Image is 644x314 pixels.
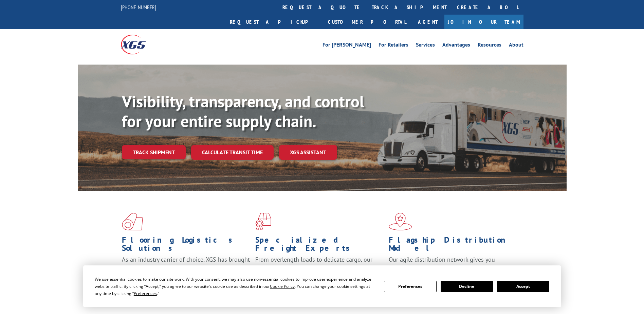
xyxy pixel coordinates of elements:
[122,213,143,230] img: xgs-icon-total-supply-chain-intelligence-red
[270,283,295,289] span: Cookie Policy
[442,42,470,50] a: Advantages
[411,15,444,29] a: Agent
[279,145,337,160] a: XGS ASSISTANT
[225,15,323,29] a: Request a pickup
[122,236,250,256] h1: Flooring Logistics Solutions
[255,213,271,230] img: xgs-icon-focused-on-flooring-red
[323,42,371,50] a: For [PERSON_NAME]
[122,91,364,132] b: Visibility, transparency, and control for your entire supply chain.
[441,281,493,292] button: Decline
[122,256,250,280] span: As an industry carrier of choice, XGS has brought innovation and dedication to flooring logistics...
[444,15,523,29] a: Join Our Team
[416,42,435,50] a: Services
[384,281,436,292] button: Preferences
[323,15,411,29] a: Customer Portal
[255,236,384,256] h1: Specialized Freight Experts
[379,42,408,50] a: For Retailers
[509,42,523,50] a: About
[389,256,514,272] span: Our agile distribution network gives you nationwide inventory management on demand.
[191,145,274,160] a: Calculate transit time
[497,281,549,292] button: Accept
[478,42,501,50] a: Resources
[95,276,376,297] div: We use essential cookies to make our site work. With your consent, we may also use non-essential ...
[122,145,186,159] a: Track shipment
[389,213,412,230] img: xgs-icon-flagship-distribution-model-red
[255,256,384,286] p: From overlength loads to delicate cargo, our experienced staff knows the best way to move your fr...
[121,4,156,11] a: [PHONE_NUMBER]
[83,265,561,307] div: Cookie Consent Prompt
[389,236,517,256] h1: Flagship Distribution Model
[134,291,157,296] span: Preferences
